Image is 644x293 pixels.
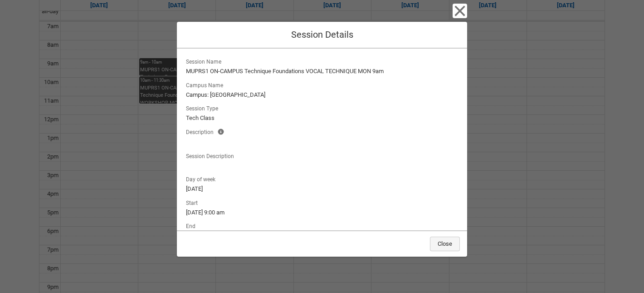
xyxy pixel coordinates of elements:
lightning-formatted-text: [DATE] 9:00 am [186,208,458,217]
lightning-formatted-text: [DATE] [186,184,458,194]
span: Day of week [186,174,219,184]
lightning-formatted-text: MUPRS1 ON-CAMPUS Technique Foundations VOCAL TECHNIQUE MON 9am [186,67,458,76]
button: Close [430,237,460,251]
span: Session Details [291,29,353,40]
span: Session Description [186,150,238,160]
span: Campus Name [186,79,227,89]
span: Description [186,126,217,136]
span: Start [186,197,201,207]
lightning-formatted-text: Campus: [GEOGRAPHIC_DATA] [186,90,458,99]
lightning-formatted-text: Tech Class [186,114,458,123]
button: Close [453,4,467,18]
span: Session Name [186,56,225,66]
span: End [186,220,199,230]
span: Session Type [186,103,222,113]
